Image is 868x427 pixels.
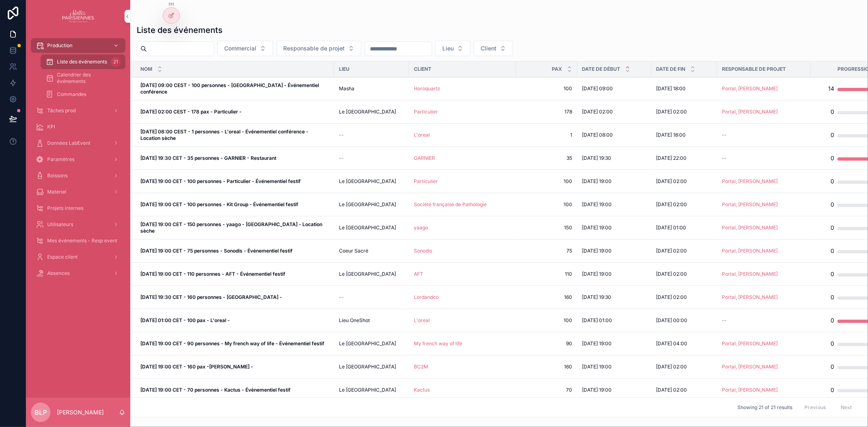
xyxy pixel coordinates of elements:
[339,248,404,254] a: Coeur Sacré
[31,233,125,248] a: Mes événements - Resp event
[414,132,511,138] a: L'oreal
[828,81,834,97] div: 14
[414,317,511,324] a: L'oreal
[140,82,320,95] strong: [DATE] 09:00 CEST - 100 personnes - [GEOGRAPHIC_DATA] - Événementiel conférence
[339,340,396,347] span: Le [GEOGRAPHIC_DATA]
[481,44,496,52] span: Client
[582,66,620,72] span: Date de début
[656,317,687,324] span: [DATE] 00:00
[47,205,83,211] span: Projets internes
[140,82,329,95] a: [DATE] 09:00 CEST - 100 personnes - [GEOGRAPHIC_DATA] - Événementiel conférence
[414,294,439,301] a: Lordandco
[722,294,806,301] a: Portal, [PERSON_NAME]
[582,224,646,231] a: [DATE] 19:00
[521,109,572,115] a: 178
[62,10,94,23] img: App logo
[140,294,282,300] strong: [DATE] 19:30 CET - 160 personnes - [GEOGRAPHIC_DATA] -
[414,155,435,161] span: GARNIER
[339,178,396,185] span: Le [GEOGRAPHIC_DATA]
[656,340,712,347] a: [DATE] 04:00
[339,109,404,115] a: Le [GEOGRAPHIC_DATA]
[722,248,778,254] span: Portal, [PERSON_NAME]
[339,132,404,138] a: --
[414,109,438,115] span: Particulier
[521,248,572,254] span: 75
[831,150,834,166] div: 0
[521,317,572,324] a: 100
[140,364,329,370] a: [DATE] 19:00 CET - 160 pax -[PERSON_NAME] -
[339,109,396,115] span: Le [GEOGRAPHIC_DATA]
[47,270,70,277] span: Absences
[722,178,806,185] a: Portal, [PERSON_NAME]
[140,387,291,393] strong: [DATE] 19:00 CET - 70 personnes - Kactus - Événementiel festif
[26,33,130,291] div: scrollable content
[521,387,572,393] a: 70
[140,178,329,185] a: [DATE] 19:00 CET - 100 personnes - Particulier - Événementiel festif
[521,224,572,231] span: 150
[339,85,354,92] span: Masha
[582,340,612,347] span: [DATE] 19:00
[31,217,125,232] a: Utilisateurs
[521,178,572,185] a: 100
[140,248,329,254] a: [DATE] 19:00 CET - 75 personnes - Sonodis - Événementiel festif
[31,152,125,167] a: Paramètres
[831,173,834,190] div: 0
[656,248,712,254] a: [DATE] 02:00
[582,317,646,324] a: [DATE] 01:00
[140,364,253,370] strong: [DATE] 19:00 CET - 160 pax -[PERSON_NAME] -
[47,156,74,163] span: Paramètres
[722,294,778,301] a: Portal, [PERSON_NAME]
[140,201,329,208] a: [DATE] 19:00 CET - 100 personnes - Kit Group - Événementiel festif
[414,271,511,277] a: AFT
[140,294,329,301] a: [DATE] 19:30 CET - 160 personnes - [GEOGRAPHIC_DATA] -
[276,41,361,56] button: Select Button
[140,178,301,184] strong: [DATE] 19:00 CET - 100 personnes - Particulier - Événementiel festif
[339,387,404,393] a: Le [GEOGRAPHIC_DATA]
[656,294,687,301] span: [DATE] 02:00
[656,85,686,92] span: [DATE] 18:00
[521,271,572,277] a: 110
[582,109,613,115] span: [DATE] 02:00
[582,201,612,208] span: [DATE] 19:00
[414,271,423,277] span: AFT
[31,38,125,53] a: Production
[582,294,611,301] span: [DATE] 19:30
[656,387,687,393] span: [DATE] 02:00
[31,266,125,281] a: Absences
[722,340,806,347] a: Portal, [PERSON_NAME]
[140,66,152,72] span: Nom
[582,248,646,254] a: [DATE] 19:00
[414,85,511,92] a: Horoquartz
[414,201,511,208] a: Société française de Pathologie
[582,85,613,92] span: [DATE] 09:00
[582,364,646,370] a: [DATE] 19:00
[414,317,430,324] span: L'oreal
[722,66,786,72] span: Responsable de projet
[47,140,90,146] span: Données LabEvent
[47,124,55,130] span: KPI
[339,317,404,324] a: Lieu OneShot
[831,289,834,305] div: 0
[722,155,727,161] span: --
[414,201,487,208] span: Société française de Pathologie
[656,224,686,231] span: [DATE] 01:00
[414,109,511,115] a: Particulier
[722,109,778,115] span: Portal, [PERSON_NAME]
[414,340,462,347] a: My french way of life
[521,155,572,161] a: 35
[31,201,125,216] a: Projets internes
[582,132,613,138] span: [DATE] 08:00
[722,224,778,231] span: Portal, [PERSON_NAME]
[582,85,646,92] a: [DATE] 09:00
[414,387,511,393] a: Kactus
[31,250,125,264] a: Espace client
[656,387,712,393] a: [DATE] 02:00
[140,129,329,142] a: [DATE] 08:00 CEST - 1 personnes - L'oreal - Événementiel conférence - Location sèche
[414,248,432,254] a: Sonodis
